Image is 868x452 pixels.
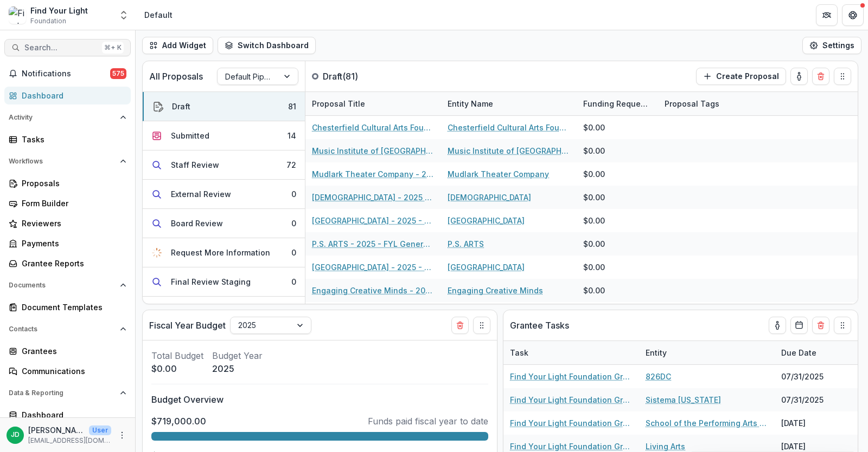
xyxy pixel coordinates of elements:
div: $0.00 [583,122,605,133]
p: [PERSON_NAME] [28,424,85,436]
a: [GEOGRAPHIC_DATA] [448,215,525,226]
a: Find Your Light Foundation Grant Report [510,394,633,405]
div: Proposal Tags [658,92,794,115]
div: Reviewers [22,218,122,229]
button: Open Contacts [4,320,131,338]
a: Reviewers [4,214,131,232]
button: Open Activity [4,109,131,126]
span: Foundation [30,16,66,26]
a: Tasks [4,130,131,148]
button: Final Review Staging0 [143,267,305,297]
div: 07/31/2025 [775,388,856,411]
a: Find Your Light Foundation Grant Report [510,371,633,382]
div: ⌘ + K [102,42,124,54]
a: P.S. ARTS - 2025 - FYL General Grant Application [312,238,435,250]
button: Open entity switcher [116,4,131,26]
button: Notifications575 [4,65,131,82]
span: 575 [110,68,126,79]
a: Payments [4,234,131,252]
div: Proposal Title [305,98,372,109]
a: Communications [4,362,131,380]
div: 0 [291,188,296,200]
div: Proposal Title [305,92,441,115]
a: [GEOGRAPHIC_DATA] - 2025 - FYL General Grant Application [312,261,435,273]
a: Document Templates [4,298,131,316]
a: Living Arts [646,441,685,452]
button: More [116,429,129,442]
a: Mudlark Theater Company [448,168,549,180]
p: Draft ( 81 ) [323,70,404,83]
span: Contacts [9,325,116,333]
div: Funding Requested [577,98,658,109]
p: Fiscal Year Budget [149,319,226,332]
div: Proposals [22,178,122,189]
button: Get Help [842,4,864,26]
button: Delete card [451,317,469,334]
button: Open Data & Reporting [4,384,131,402]
div: Submitted [171,130,209,141]
a: Grantee Reports [4,254,131,272]
div: $0.00 [583,285,605,296]
div: $0.00 [583,168,605,180]
p: Total Budget [151,349,203,362]
p: Budget Year [212,349,263,362]
div: Tasks [22,134,122,145]
div: Document Templates [22,302,122,313]
div: 0 [291,276,296,287]
div: 81 [288,101,296,112]
a: Find Your Light Foundation Grant Report [510,441,633,452]
p: Grantee Tasks [510,319,569,332]
div: Dashboard [22,90,122,101]
div: Payments [22,238,122,249]
button: Drag [834,68,851,85]
span: Activity [9,114,116,121]
div: Entity [639,347,673,358]
div: Entity Name [441,98,500,109]
div: Entity [639,341,775,364]
span: Workflows [9,158,116,165]
a: [DEMOGRAPHIC_DATA] [448,192,531,203]
p: All Proposals [149,70,203,83]
button: Delete card [812,317,829,334]
a: Mudlark Theater Company - 2025 - FYL General Grant Application [312,168,435,180]
div: Find Your Light [30,5,88,16]
a: Music Institute of [GEOGRAPHIC_DATA] - 2025 - FYL General Grant Application [312,145,435,156]
div: 72 [286,159,296,171]
div: Task [503,341,639,364]
a: Chesterfield Cultural Arts Foundation - 2025 - FYL General Grant Application [312,122,435,133]
div: Staff Review [171,159,219,171]
a: Dashboard [4,406,131,424]
p: [EMAIL_ADDRESS][DOMAIN_NAME] [28,436,111,446]
div: Form Builder [22,198,122,209]
button: Switch Dashboard [218,37,316,54]
button: toggle-assigned-to-me [790,68,808,85]
button: Add Widget [142,37,213,54]
button: Settings [802,37,861,54]
p: User [89,425,111,435]
button: External Review0 [143,180,305,209]
span: Notifications [22,69,110,78]
div: Entity Name [441,92,577,115]
div: Jeffrey Dollinger [11,431,20,438]
button: Delete card [812,68,829,85]
button: Draft81 [143,92,305,121]
div: Due Date [775,347,823,358]
button: Drag [834,317,851,334]
div: Communications [22,365,122,377]
div: Due Date [775,341,856,364]
div: 14 [288,130,296,141]
p: $0.00 [151,362,203,375]
button: Search... [4,39,131,56]
div: Dashboard [22,409,122,421]
div: Default [144,9,173,21]
a: 826DC [646,371,671,382]
a: Proposals [4,174,131,192]
button: Partners [816,4,838,26]
button: Board Review0 [143,209,305,238]
a: Dashboard [4,87,131,104]
div: Funding Requested [577,92,658,115]
div: $0.00 [583,215,605,226]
